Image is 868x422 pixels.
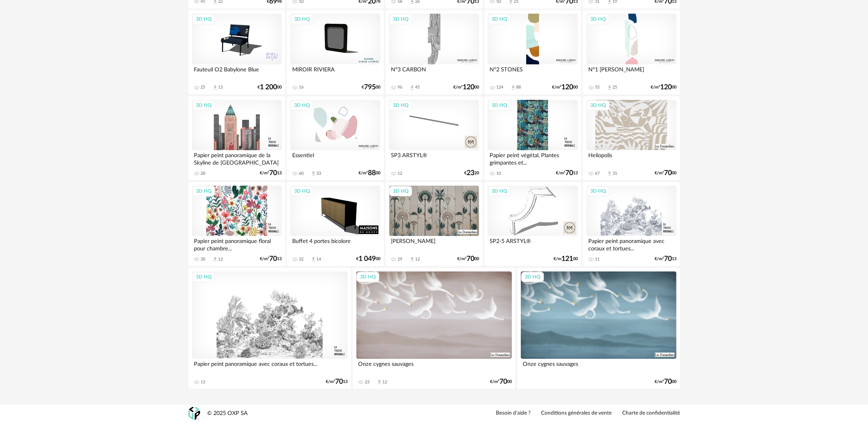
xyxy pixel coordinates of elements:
[464,170,479,176] div: € 20
[260,256,282,262] div: €/m² 13
[299,257,304,262] div: 32
[316,171,321,176] div: 33
[561,85,573,90] span: 120
[389,150,479,166] div: SP3 ARSTYL®
[587,14,609,24] div: 3D HQ
[517,268,680,389] a: 3D HQ Onze cygnes sauvages €/m²7000
[541,410,612,417] a: Conditions générales de vente
[192,100,215,110] div: 3D HQ
[664,379,672,385] span: 70
[192,186,215,196] div: 3D HQ
[364,85,376,90] span: 795
[488,236,577,252] div: SP2-5 ARSTYL®
[488,64,577,80] div: N°2 STONES
[415,257,420,262] div: 12
[389,186,412,196] div: 3D HQ
[521,359,676,374] div: Onze cygnes sauvages
[365,379,369,385] div: 23
[496,171,501,176] div: 10
[362,85,380,90] div: € 00
[415,85,420,90] div: 45
[586,64,676,80] div: N°1 [PERSON_NAME]
[607,170,612,176] span: Download icon
[376,379,382,385] span: Download icon
[212,256,218,262] span: Download icon
[356,256,380,262] div: € 00
[291,186,313,196] div: 3D HQ
[488,150,577,166] div: Papier peint végétal, Plantes grimpantes et...
[257,85,282,90] div: € 00
[290,64,380,80] div: MIROIR RIVIERA
[490,379,512,385] div: €/m² 00
[488,100,511,110] div: 3D HQ
[496,85,503,90] div: 124
[382,379,387,385] div: 12
[389,100,412,110] div: 3D HQ
[612,85,617,90] div: 25
[192,150,282,166] div: Papier peint panoramique de la Skyline de [GEOGRAPHIC_DATA]
[335,379,343,385] span: 70
[188,407,200,420] img: OXP
[586,150,676,166] div: Heliopolis
[201,85,205,90] div: 25
[218,257,223,262] div: 12
[484,182,581,266] a: 3D HQ SP2-5 ARSTYL® €/m12100
[488,14,511,24] div: 3D HQ
[192,14,215,24] div: 3D HQ
[389,236,479,252] div: [PERSON_NAME]
[192,272,215,282] div: 3D HQ
[398,85,402,90] div: 96
[488,186,511,196] div: 3D HQ
[188,10,285,94] a: 3D HQ Fauteuil O2 Babylone Blue 25 Download icon 13 €1 20000
[561,256,573,262] span: 121
[587,100,609,110] div: 3D HQ
[467,256,474,262] span: 70
[290,150,380,166] div: Essentiel
[516,85,521,90] div: 88
[299,85,304,90] div: 16
[359,170,380,176] div: €/m² 00
[311,256,316,262] span: Download icon
[192,236,282,252] div: Papier peint panoramique floral pour chambre...
[389,14,412,24] div: 3D HQ
[260,170,282,176] div: €/m² 13
[660,85,672,90] span: 120
[484,96,581,181] a: 3D HQ Papier peint végétal, Plantes grimpantes et... 10 €/m²7013
[299,171,304,176] div: 60
[409,85,415,90] span: Download icon
[556,170,578,176] div: €/m² 13
[398,171,402,176] div: 12
[201,379,205,385] div: 13
[655,256,676,262] div: €/m² 13
[201,257,205,262] div: 30
[287,96,383,181] a: 3D HQ Essentiel 60 Download icon 33 €/m²8800
[453,85,479,90] div: €/m² 00
[311,170,316,176] span: Download icon
[290,236,380,252] div: Buffet 4 portes bicolore
[409,256,415,262] span: Download icon
[389,64,479,80] div: N°3 CARBON
[192,359,348,374] div: Papier peint panoramique avec coraux et tortues...
[368,170,376,176] span: 88
[212,85,218,90] span: Download icon
[269,170,277,176] span: 70
[499,379,507,385] span: 70
[457,256,479,262] div: €/m² 00
[583,182,680,266] a: 3D HQ Papier peint panoramique avec coraux et tortues... 11 €/m²7013
[291,14,313,24] div: 3D HQ
[583,96,680,181] a: 3D HQ Heliopolis 67 Download icon 31 €/m²7000
[385,182,482,266] a: 3D HQ [PERSON_NAME] 29 Download icon 12 €/m²7000
[287,10,383,94] a: 3D HQ MIROIR RIVIERA 16 €79500
[664,170,672,176] span: 70
[664,256,672,262] span: 70
[651,85,676,90] div: €/m² 00
[192,64,282,80] div: Fauteuil O2 Babylone Blue
[357,272,379,282] div: 3D HQ
[586,236,676,252] div: Papier peint panoramique avec coraux et tortues...
[291,100,313,110] div: 3D HQ
[188,96,285,181] a: 3D HQ Papier peint panoramique de la Skyline de [GEOGRAPHIC_DATA] 28 €/m²7013
[552,85,578,90] div: €/m² 00
[554,256,578,262] div: €/m 00
[612,171,617,176] div: 31
[201,171,205,176] div: 28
